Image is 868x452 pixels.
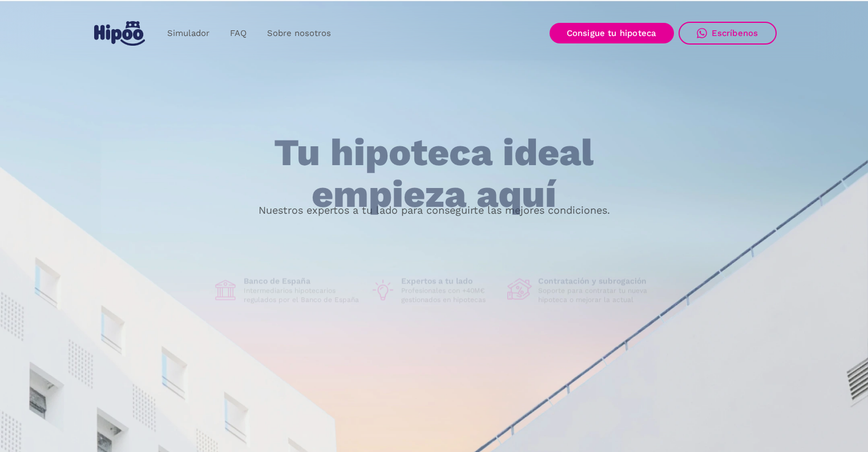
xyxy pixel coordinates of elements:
p: Nuestros expertos a tu lado para conseguirte las mejores condiciones. [259,206,610,215]
a: home [92,17,148,50]
p: Soporte para contratar tu nueva hipoteca o mejorar la actual [538,286,656,305]
div: Escríbenos [712,28,758,38]
h1: Banco de España [244,276,361,286]
p: Intermediarios hipotecarios regulados por el Banco de España [244,286,361,305]
a: Escríbenos [679,22,777,45]
a: Sobre nosotros [257,22,341,45]
a: Consigue tu hipoteca [550,23,674,43]
a: FAQ [220,22,257,45]
h1: Tu hipoteca ideal empieza aquí [217,132,650,215]
h1: Contratación y subrogación [538,276,656,286]
h1: Expertos a tu lado [401,276,498,286]
a: Simulador [157,22,220,45]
